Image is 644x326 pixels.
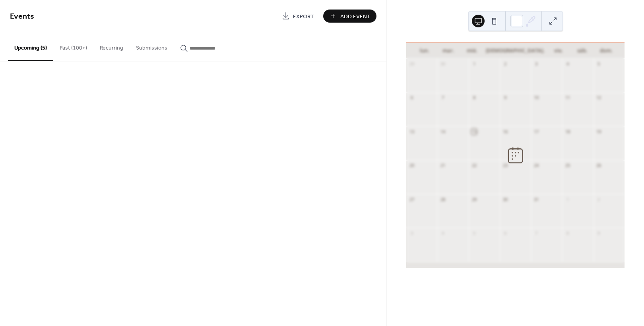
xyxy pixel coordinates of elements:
[130,32,174,60] button: Submissions
[413,43,436,59] div: lun.
[502,128,508,134] div: 16
[53,32,93,60] button: Past (100+)
[594,43,618,59] div: dom.
[460,43,484,59] div: mié.
[533,95,539,101] div: 10
[533,61,539,67] div: 3
[340,12,370,21] span: Add Event
[471,128,477,134] div: 15
[471,61,477,67] div: 1
[440,128,446,134] div: 14
[471,196,477,202] div: 29
[596,230,602,236] div: 9
[596,95,602,101] div: 12
[409,95,415,101] div: 6
[502,95,508,101] div: 9
[484,43,547,59] div: [DEMOGRAPHIC_DATA].
[409,230,415,236] div: 3
[409,128,415,134] div: 13
[440,95,446,101] div: 7
[8,32,53,61] button: Upcoming (5)
[10,9,34,24] span: Events
[596,196,602,202] div: 2
[471,163,477,169] div: 22
[533,128,539,134] div: 17
[564,163,570,169] div: 25
[93,32,130,60] button: Recurring
[502,163,508,169] div: 23
[596,128,602,134] div: 19
[436,43,460,59] div: mar.
[502,61,508,67] div: 2
[471,230,477,236] div: 5
[533,230,539,236] div: 7
[502,196,508,202] div: 30
[596,61,602,67] div: 5
[547,43,570,59] div: vie.
[570,43,594,59] div: sáb.
[533,163,539,169] div: 24
[409,163,415,169] div: 20
[564,95,570,101] div: 11
[502,230,508,236] div: 6
[440,61,446,67] div: 30
[409,196,415,202] div: 27
[471,95,477,101] div: 8
[564,61,570,67] div: 4
[533,196,539,202] div: 31
[409,61,415,67] div: 29
[276,10,320,23] a: Export
[596,163,602,169] div: 26
[323,10,376,23] button: Add Event
[564,196,570,202] div: 1
[440,196,446,202] div: 28
[564,128,570,134] div: 18
[440,163,446,169] div: 21
[564,230,570,236] div: 8
[440,230,446,236] div: 4
[293,12,314,21] span: Export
